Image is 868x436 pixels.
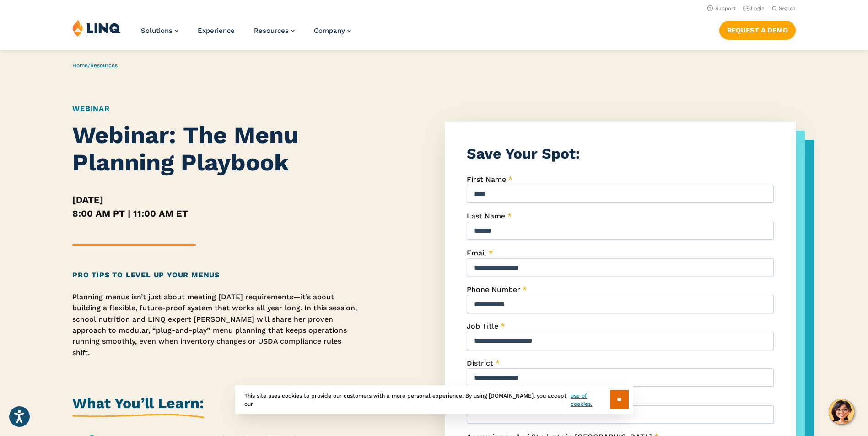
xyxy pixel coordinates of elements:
[719,21,796,39] a: Request a Demo
[772,5,796,12] button: Open Search Bar
[254,27,289,35] span: Resources
[743,5,765,11] a: Login
[235,385,633,414] div: This site uses cookies to provide our customers with a more personal experience. By using [DOMAIN...
[72,393,204,418] h2: What You’ll Learn:
[254,27,295,35] a: Resources
[467,212,505,220] span: Last Name
[314,27,345,35] span: Company
[719,19,796,39] nav: Button Navigation
[72,292,361,358] p: Planning menus isn’t just about meeting [DATE] requirements—it’s about building a flexible, futur...
[90,62,118,69] a: Resources
[707,5,736,11] a: Support
[467,285,520,294] span: Phone Number
[72,193,361,207] h5: [DATE]
[72,62,88,69] a: Home
[72,122,361,176] h1: Webinar: The Menu Planning Playbook
[141,27,173,35] span: Solutions
[72,207,361,220] h5: 8:00 AM PT | 11:00 AM ET
[141,27,178,35] a: Solutions
[779,5,796,11] span: Search
[467,322,498,330] span: Job Title
[141,19,351,49] nav: Primary Navigation
[72,62,118,69] span: /
[467,249,486,257] span: Email
[72,270,361,281] h2: Pro Tips to Level Up Your Menus
[72,104,110,113] a: Webinar
[467,145,580,162] strong: Save Your Spot:
[314,27,351,35] a: Company
[467,175,506,184] span: First Name
[829,399,854,425] button: Hello, have a question? Let’s chat.
[198,27,235,35] a: Experience
[467,359,493,367] span: District
[571,392,609,408] a: use of cookies.
[72,19,121,37] img: LINQ | K‑12 Software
